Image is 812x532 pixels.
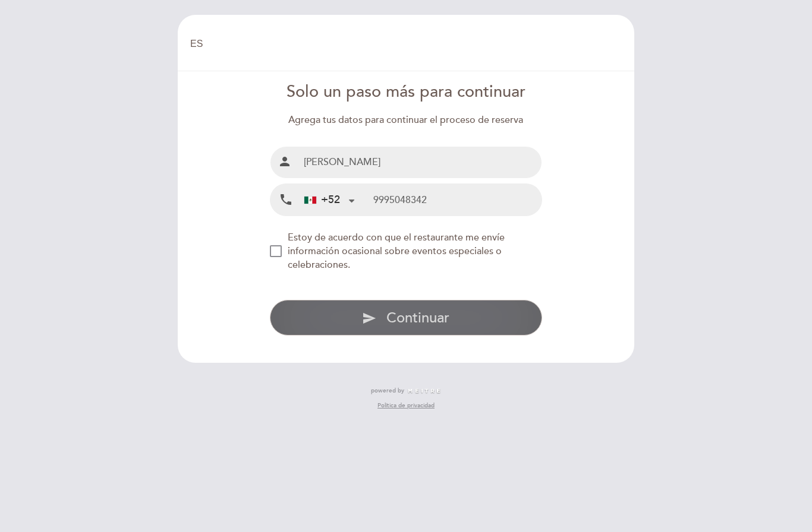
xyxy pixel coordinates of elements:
md-checkbox: NEW_MODAL_AGREE_RESTAURANT_SEND_OCCASIONAL_INFO [270,231,543,272]
div: Agrega tus datos para continuar el proceso de reserva [270,113,543,127]
span: Continuar [386,309,449,327]
i: send [362,311,376,325]
img: MEITRE [407,388,441,394]
div: Mexico (México): +52 [300,185,359,215]
div: Solo un paso más para continuar [270,81,543,104]
input: Nombre y Apellido [299,147,542,178]
i: person [278,154,292,169]
span: powered by [371,387,404,395]
button: send Continuar [270,300,543,335]
a: powered by [371,387,441,395]
input: Teléfono Móvil [373,184,542,216]
div: +52 [304,192,340,208]
i: local_phone [279,192,293,207]
a: Política de privacidad [377,401,435,410]
span: Estoy de acuerdo con que el restaurante me envíe información ocasional sobre eventos especiales o... [288,232,505,271]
